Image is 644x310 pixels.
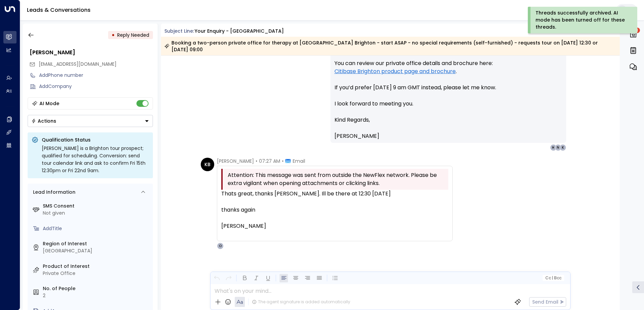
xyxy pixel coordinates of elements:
[43,285,150,292] label: No. of People
[43,210,150,217] div: Not given
[117,32,149,38] span: Reply Needed
[334,11,562,116] p: Hi [PERSON_NAME], Thank you for your preferences. I’m pleased to confirm your tour of Citibase [G...
[334,67,456,75] a: Citibase Brighton product page and brochure
[252,299,350,305] div: The agent signature is added automatically
[42,145,149,174] div: [PERSON_NAME] is a Brighton tour prospect; qualified for scheduling. Conversion: send tour calend...
[201,158,214,171] div: KB
[542,275,564,281] button: Cc|Bcc
[195,28,284,35] div: Your enquiry - [GEOGRAPHIC_DATA]
[213,274,221,282] button: Undo
[30,49,153,57] div: [PERSON_NAME]
[43,270,150,277] div: Private Office
[39,83,153,90] div: AddCompany
[334,132,379,140] span: [PERSON_NAME]
[28,115,153,127] button: Actions
[43,263,150,270] label: Product of Interest
[536,9,628,31] div: Threads successfully archived. AI mode has been turned off for these threads.
[43,292,150,299] div: 2
[39,61,117,68] span: kevbehan@gmail.com
[221,206,448,214] div: thanks again
[27,6,91,14] a: Leads & Conversations
[31,189,75,196] div: Lead Information
[217,158,254,164] span: [PERSON_NAME]
[39,72,153,79] div: AddPhone number
[293,158,305,164] span: Email
[545,276,561,280] span: Cc Bcc
[164,28,194,34] span: Subject Line:
[552,276,553,280] span: |
[43,247,150,254] div: [GEOGRAPHIC_DATA]
[282,158,284,164] span: •
[31,118,56,124] div: Actions
[28,115,153,127] div: Button group with a nested menu
[221,222,448,230] div: [PERSON_NAME]
[550,144,557,151] div: H
[43,203,150,210] label: SMS Consent
[256,158,257,164] span: •
[559,144,566,151] div: K
[555,144,561,151] div: N
[39,100,59,107] div: AI Mode
[224,274,233,282] button: Redo
[217,243,224,249] div: O
[164,39,616,53] div: Booking a two-person private office for therapy at [GEOGRAPHIC_DATA] Brighton - start ASAP - no s...
[39,61,117,67] span: [EMAIL_ADDRESS][DOMAIN_NAME]
[259,158,280,164] span: 07:27 AM
[111,29,115,41] div: •
[221,190,448,230] div: Thats great, thanks [PERSON_NAME]. Ill be there at 12:30 [DATE]
[228,171,447,187] span: Attention: This message was sent from outside the NewFlex network. Please be extra vigilant when ...
[43,240,150,247] label: Region of Interest
[42,136,149,143] p: Qualification Status
[334,116,370,124] span: Kind Regards,
[635,28,640,33] span: 1
[43,225,150,232] div: AddTitle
